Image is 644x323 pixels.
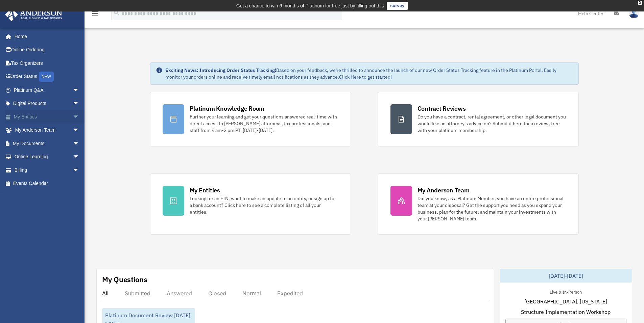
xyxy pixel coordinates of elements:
span: Structure Implementation Workshop [521,308,611,316]
div: My Entities [190,186,220,194]
span: arrow_drop_down [73,97,86,111]
a: Click Here to get started! [339,74,392,80]
a: Online Learningarrow_drop_down [5,150,90,164]
div: Submitted [125,290,150,297]
a: Billingarrow_drop_down [5,163,90,177]
a: Tax Organizers [5,56,90,70]
a: menu [91,12,99,18]
a: Online Ordering [5,43,90,57]
a: Order StatusNEW [5,70,90,84]
span: [GEOGRAPHIC_DATA], [US_STATE] [524,297,607,305]
a: My Anderson Teamarrow_drop_down [5,124,90,137]
div: Answered [167,290,192,297]
div: Expedited [277,290,303,297]
a: Digital Productsarrow_drop_down [5,97,90,110]
a: survey [387,2,408,10]
div: Normal [242,290,261,297]
span: arrow_drop_down [73,137,86,151]
div: My Anderson Team [418,186,470,194]
a: My Documentsarrow_drop_down [5,137,90,150]
div: [DATE]-[DATE] [500,269,632,282]
a: Platinum Knowledge Room Further your learning and get your questions answered real-time with dire... [150,92,351,146]
div: Contract Reviews [418,104,466,113]
span: arrow_drop_down [73,150,86,164]
a: My Entitiesarrow_drop_down [5,110,90,124]
div: Further your learning and get your questions answered real-time with direct access to [PERSON_NAM... [190,113,338,134]
div: Platinum Knowledge Room [190,104,265,113]
div: Live & In-Person [544,288,587,295]
div: Looking for an EIN, want to make an update to an entity, or sign up for a bank account? Click her... [190,195,338,215]
a: Home [5,30,86,43]
a: Contract Reviews Do you have a contract, rental agreement, or other legal document you would like... [378,92,579,146]
div: Based on your feedback, we're thrilled to announce the launch of our new Order Status Tracking fe... [165,67,573,80]
a: Platinum Q&Aarrow_drop_down [5,83,90,97]
div: My Questions [102,274,147,285]
i: search [113,9,120,17]
img: Anderson Advisors Platinum Portal [3,8,64,21]
span: arrow_drop_down [73,163,86,177]
div: NEW [39,72,54,82]
a: My Anderson Team Did you know, as a Platinum Member, you have an entire professional team at your... [378,173,579,235]
span: arrow_drop_down [73,124,86,137]
img: User Pic [629,8,639,18]
i: menu [91,9,99,18]
div: Get a chance to win 6 months of Platinum for free just by filling out this [236,2,384,10]
span: arrow_drop_down [73,83,86,97]
span: arrow_drop_down [73,110,86,124]
strong: Exciting News: Introducing Order Status Tracking! [165,67,276,73]
div: All [102,290,109,297]
div: Closed [208,290,226,297]
a: My Entities Looking for an EIN, want to make an update to an entity, or sign up for a bank accoun... [150,173,351,235]
div: close [638,1,642,5]
div: Did you know, as a Platinum Member, you have an entire professional team at your disposal? Get th... [418,195,566,222]
a: Events Calendar [5,177,90,190]
div: Do you have a contract, rental agreement, or other legal document you would like an attorney's ad... [418,113,566,134]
